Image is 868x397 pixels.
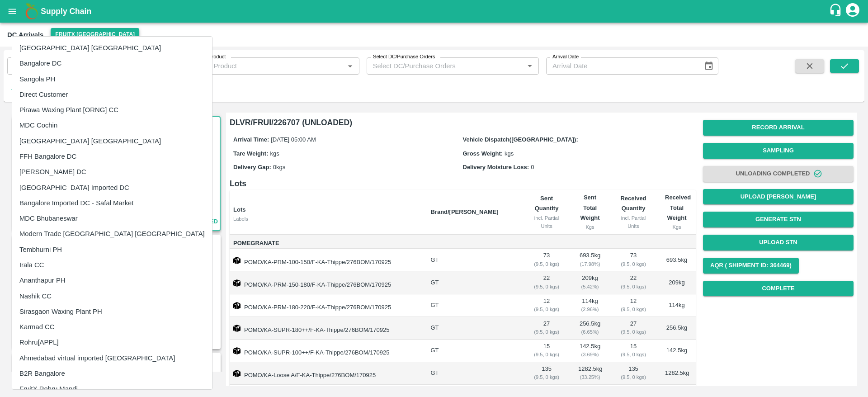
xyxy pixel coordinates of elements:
li: Pirawa Waxing Plant [ORNG] CC [12,102,212,118]
li: FFH Bangalore DC [12,149,212,164]
li: Direct Customer [12,87,212,102]
li: Rohru[APPL] [12,335,212,350]
li: [PERSON_NAME] DC [12,164,212,180]
li: [GEOGRAPHIC_DATA] Imported DC [12,180,212,195]
li: Bangalore Imported DC - Safal Market [12,195,212,211]
li: Bangalore DC [12,56,212,71]
li: Tembhurni PH [12,242,212,257]
li: MDC Bhubaneswar [12,211,212,226]
li: [GEOGRAPHIC_DATA] [GEOGRAPHIC_DATA] [12,40,212,56]
li: FruitX Rohru Mandi [12,381,212,397]
li: Irala CC [12,257,212,273]
li: MDC Cochin [12,118,212,133]
li: [GEOGRAPHIC_DATA] [GEOGRAPHIC_DATA] [12,133,212,149]
li: Modern Trade [GEOGRAPHIC_DATA] [GEOGRAPHIC_DATA] [12,226,212,241]
li: Ananthapur PH [12,273,212,288]
li: Karmad CC [12,319,212,335]
li: Nashik CC [12,288,212,304]
li: B2R Bangalore [12,366,212,381]
li: Ahmedabad virtual imported [GEOGRAPHIC_DATA] [12,350,212,366]
li: Sirasgaon Waxing Plant PH [12,304,212,319]
li: Sangola PH [12,71,212,87]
